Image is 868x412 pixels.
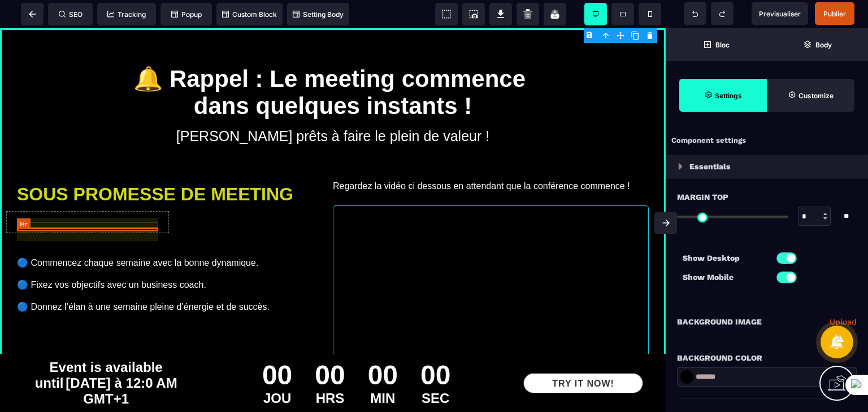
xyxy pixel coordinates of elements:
[798,91,834,100] strong: Customize
[715,41,730,49] strong: Bloc
[683,270,767,284] p: Show Mobile
[17,226,333,243] text: 🔵 Commencez chaque semaine avec la bonne dynamique.
[815,41,832,49] strong: Body
[368,362,398,378] div: MIN
[767,79,854,112] span: Open Style Manager
[523,345,643,365] button: TRY IT NOW!
[666,130,868,152] div: Component settings
[677,351,857,365] div: Background Color
[823,10,846,18] span: Publier
[752,2,808,25] span: Preview
[171,10,202,19] span: Popup
[59,10,83,19] span: SEO
[679,79,767,112] span: Settings
[420,331,450,362] div: 00
[830,315,857,328] a: Upload
[17,270,333,287] text: 🔵 Donnez l’élan à une semaine pleine d’énergie et de succès.
[715,91,742,100] strong: Settings
[8,31,657,97] h1: 🔔 Rappel : Le meeting commence dans quelques instants !
[683,251,767,265] p: Show Desktop
[107,10,146,19] span: Tracking
[8,97,657,119] text: [PERSON_NAME] prêts à faire le plein de valeur !
[35,331,163,362] span: Event is available until
[262,362,292,378] div: JOU
[689,160,731,173] p: Essentials
[368,331,398,362] div: 00
[759,10,801,18] span: Previsualiser
[17,248,333,265] text: 🔵 Fixez vos objectifs avec un business coach.
[677,315,762,328] p: Background Image
[17,150,333,182] h1: SOUS PROMESSE DE MEETING
[767,28,868,61] span: Open Layer Manager
[293,10,344,19] span: Setting Body
[678,163,683,170] img: loading
[462,3,485,25] span: Screenshot
[666,28,767,61] span: Open Blocks
[222,10,277,19] span: Custom Block
[262,331,292,362] div: 00
[66,347,177,378] span: [DATE] à 12:0 AM GMT+1
[315,331,345,362] div: 00
[435,3,458,25] span: View components
[315,362,345,378] div: HRS
[677,190,728,204] span: Margin Top
[420,362,450,378] div: SEC
[333,150,649,166] text: Regardez la vidéo ci dessous en attendant que la conférence commence !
